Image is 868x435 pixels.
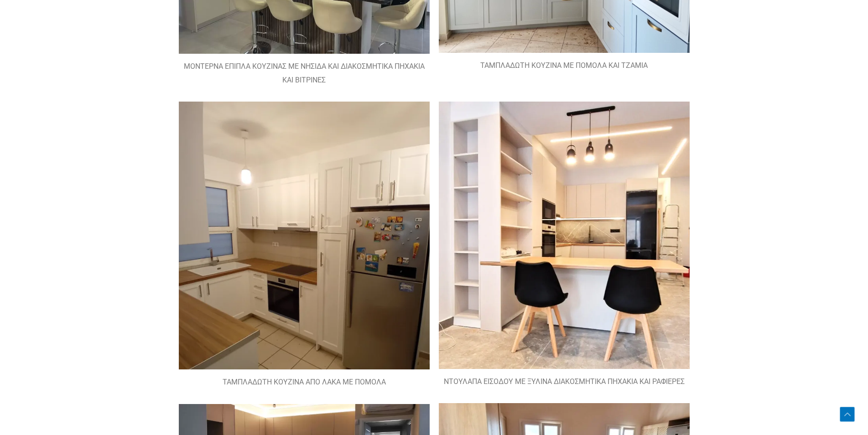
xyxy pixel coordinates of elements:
img: ΤΑΜΠΛΑΔΩΤΗ ΚΟΥΖΙΝΑ ΑΠΟ ΛΑΚΑ ΜΕ ΠΟΜΟΛΑ [179,102,430,369]
figcaption: ΝΤΟΥΛΑΠΑ ΕΙΣΟΔΟΥ ΜΕ ΞΥΛΙΝΑ ΔΙΑΚΟΣΜΗΤΙΚΑ ΠΗΧΑΚΙΑ ΚΑΙ ΡΑΦΙΕΡΕΣ [439,375,690,389]
img: ΜΟΝΤΕΡΝΑ ΕΠΙΠΛΑ ΚΟΥΖΙΝΑΣ ΜΕ ΠΑΣΟ ΚΑΙ ΡΑΦΙΕΡΕΣ [439,102,690,369]
figcaption: ΤΑΜΠΛΑΔΩΤΗ ΚΟΥΖΙΝΑ ΑΠΟ ΛΑΚΑ ΜΕ ΠΟΜΟΛΑ [179,375,430,389]
figcaption: ΤΑΜΠΛΑΔΩΤΗ ΚΟΥΖΙΝΑ ΜΕ ΠΟΜΟΛΑ ΚΑΙ ΤΖΑΜΙΑ [439,59,690,72]
figcaption: ΜΟΝΤΕΡΝΑ ΕΠΙΠΛΑ ΚΟΥΖΙΝΑΣ ΜΕ ΝΗΣΙΔΑ ΚΑΙ ΔΙΑΚΟΣΜΗΤΙΚΑ ΠΗΧΑΚΙΑ ΚΑΙ ΒΙΤΡΙΝΕΣ [179,60,430,87]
